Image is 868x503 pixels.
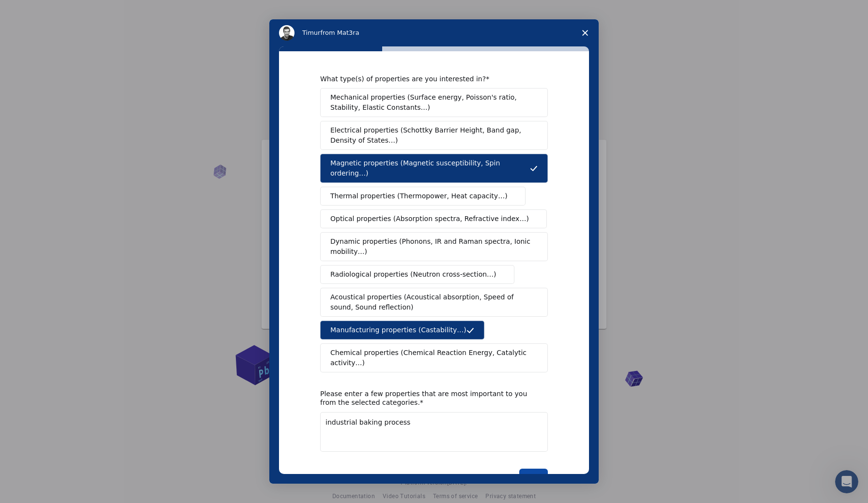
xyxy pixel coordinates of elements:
[320,412,548,452] textarea: Enter text...
[320,74,533,83] div: What type(s) of properties are you interested in?
[320,29,359,36] span: from Mat3ra
[320,265,514,284] button: Radiological properties (Neutron cross-section…)
[330,292,532,312] span: Acoustical properties (Acoustical absorption, Speed of sound, Sound reflection)
[320,187,526,206] button: Thermal properties (Thermopower, Heat capacity…)
[330,125,532,146] span: Electrical properties (Schottky Barrier Height, Band gap, Density of States…)
[572,19,599,46] span: Close survey
[279,25,294,41] img: Profile image for Timur
[320,288,548,317] button: Acoustical properties (Acoustical absorption, Speed of sound, Sound reflection)
[20,7,55,15] span: Support
[320,321,484,340] button: Manufacturing properties (Castability…)
[330,214,529,224] span: Optical properties (Absorption spectra, Refractive index…)
[320,88,548,117] button: Mechanical properties (Surface energy, Poisson's ratio, Stability, Elastic Constants…)
[320,232,548,261] button: Dynamic properties (Phonons, IR and Raman spectra, Ionic mobility…)
[320,154,548,183] button: Magnetic properties (Magnetic susceptibility, Spin ordering…)
[320,121,548,150] button: Electrical properties (Schottky Barrier Height, Band gap, Density of States…)
[330,325,466,335] span: Manufacturing properties (Castability…)
[320,343,548,372] button: Chemical properties (Chemical Reaction Energy, Catalytic activity…)
[320,209,547,228] button: Optical properties (Absorption spectra, Refractive index…)
[519,469,548,485] button: Next
[320,389,533,407] div: Please enter a few properties that are most important to you from the selected categories.
[330,191,508,201] span: Thermal properties (Thermopower, Heat capacity…)
[302,29,320,36] span: Timur
[330,92,532,113] span: Mechanical properties (Surface energy, Poisson's ratio, Stability, Elastic Constants…)
[330,158,530,178] span: Magnetic properties (Magnetic susceptibility, Spin ordering…)
[330,237,531,257] span: Dynamic properties (Phonons, IR and Raman spectra, Ionic mobility…)
[330,269,496,280] span: Radiological properties (Neutron cross-section…)
[330,348,531,368] span: Chemical properties (Chemical Reaction Energy, Catalytic activity…)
